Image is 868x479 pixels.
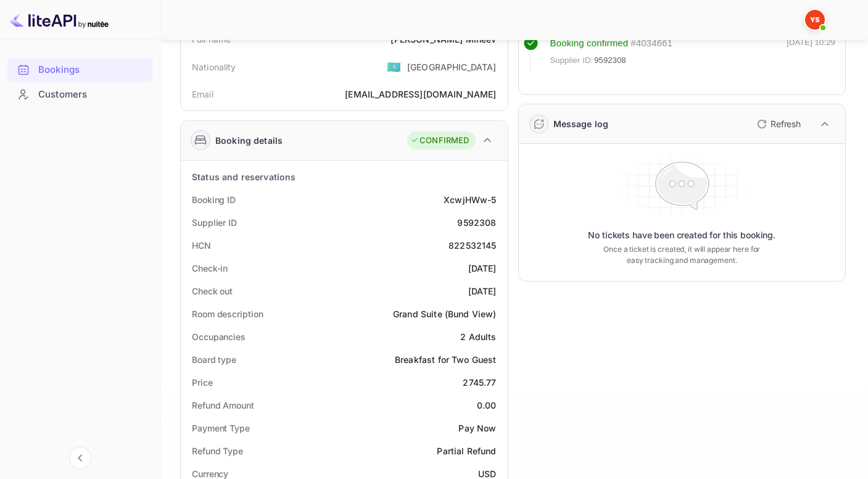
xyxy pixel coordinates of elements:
[458,422,496,435] div: Pay Now
[460,330,496,343] div: 2 Adults
[10,10,109,30] img: LiteAPI logo
[38,88,146,102] div: Customers
[463,376,496,389] div: 2745.77
[7,83,152,107] div: Customers
[192,216,237,229] div: Supplier ID
[553,117,609,130] div: Message log
[192,88,213,101] div: Email
[594,54,626,67] span: 9592308
[38,63,146,77] div: Bookings
[550,36,629,51] div: Booking confirmed
[192,307,263,320] div: Room description
[468,262,497,275] div: [DATE]
[437,444,496,457] div: Partial Refund
[69,447,91,469] button: Collapse navigation
[468,285,497,298] div: [DATE]
[7,83,152,106] a: Customers
[410,135,469,147] div: CONFIRMED
[345,88,496,101] div: [EMAIL_ADDRESS][DOMAIN_NAME]
[805,10,825,30] img: Yandex Support
[448,239,496,252] div: 822532145
[444,193,496,206] div: XcwjHWw-5
[457,216,496,229] div: 9592308
[393,307,496,320] div: Grand Suite (Bund View)
[192,376,213,389] div: Price
[192,422,250,435] div: Payment Type
[192,285,233,298] div: Check out
[387,56,401,78] span: United States
[192,239,211,252] div: HCN
[192,170,296,183] div: Status and reservations
[192,330,246,343] div: Occupancies
[192,353,236,366] div: Board type
[771,117,801,130] p: Refresh
[395,353,496,366] div: Breakfast for Two Guest
[787,36,835,72] div: [DATE] 10:29
[215,134,283,147] div: Booking details
[550,54,593,67] span: Supplier ID:
[477,399,497,412] div: 0.00
[192,262,228,275] div: Check-in
[750,114,806,134] button: Refresh
[7,58,152,82] div: Bookings
[407,60,497,73] div: [GEOGRAPHIC_DATA]
[192,193,236,206] div: Booking ID
[7,58,152,81] a: Bookings
[630,36,672,51] div: # 4034661
[192,444,243,457] div: Refund Type
[595,244,769,266] p: Once a ticket is created, it will appear here for easy tracking and management.
[192,60,236,73] div: Nationality
[588,229,775,241] p: No tickets have been created for this booking.
[192,399,254,412] div: Refund Amount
